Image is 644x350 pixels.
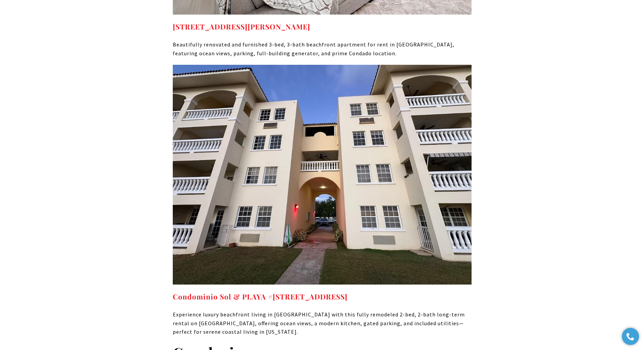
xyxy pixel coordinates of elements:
[173,292,348,301] a: Condominio Sol & PLAYA #[STREET_ADDRESS]
[173,22,310,31] a: [STREET_ADDRESS][PERSON_NAME]
[173,40,472,58] p: Beautifully renovated and furnished 3-bed, 3-bath beachfront apartment for rent in [GEOGRAPHIC_DA...
[173,310,472,336] p: Experience luxury beachfront living in [GEOGRAPHIC_DATA] with this fully remodeled 2-bed, 2-bath ...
